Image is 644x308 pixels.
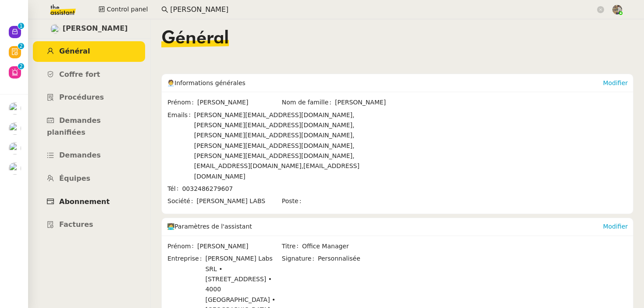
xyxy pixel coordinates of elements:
span: Abonnement [59,197,110,206]
span: Paramètres de l'assistant [174,223,252,230]
img: users%2FHIWaaSoTa5U8ssS5t403NQMyZZE3%2Favatar%2Fa4be050e-05fa-4f28-bbe7-e7e8e4788720 [9,122,21,135]
a: Procédures [33,87,145,108]
span: Général [59,47,90,55]
nz-badge-sup: 2 [18,43,24,49]
a: Abonnement [33,192,145,212]
a: Général [33,41,145,62]
span: Prénom [167,97,197,107]
span: Général [161,30,229,47]
img: users%2FHIWaaSoTa5U8ssS5t403NQMyZZE3%2Favatar%2Fa4be050e-05fa-4f28-bbe7-e7e8e4788720 [9,142,21,154]
span: [PERSON_NAME] [63,23,128,35]
p: 2 [19,63,23,71]
button: Control panel [93,4,153,16]
p: 1 [19,23,23,31]
span: [PERSON_NAME] [197,97,281,107]
div: 🧑‍💻 [167,218,603,236]
span: [PERSON_NAME] [197,241,281,251]
input: Rechercher [170,4,595,16]
span: Control panel [107,4,148,14]
span: [PERSON_NAME][EMAIL_ADDRESS][DOMAIN_NAME], [194,122,355,129]
span: Informations générales [174,79,246,86]
a: Équipes [33,168,145,189]
span: Demandes [59,151,101,159]
span: [EMAIL_ADDRESS][DOMAIN_NAME] [194,162,359,179]
span: Demandes planifiées [47,116,101,136]
span: Tél [167,184,182,194]
p: 2 [19,43,23,51]
span: Titre [282,241,302,251]
span: Signature [282,254,318,264]
a: Demandes [33,145,145,166]
span: Poste [282,196,305,206]
span: [PERSON_NAME][EMAIL_ADDRESS][DOMAIN_NAME], [194,111,355,118]
span: Emails [167,110,194,182]
span: [PERSON_NAME] [335,97,395,107]
span: Office Manager [302,241,395,251]
img: users%2FGhvqACEOQ3casJmbcqASm3X4T0H2%2Favatar%2F344753129_547447867552629_4668991320628778966_n%2... [50,24,60,34]
span: Personnalisée [318,254,360,264]
span: Prénom [167,241,197,251]
a: Coffre fort [33,64,145,85]
span: Nom de famille [282,97,335,107]
div: 🧑‍💼 [167,74,603,92]
a: Modifier [603,223,628,230]
span: Équipes [59,174,90,183]
span: [PERSON_NAME] LABS [196,196,281,206]
a: Modifier [603,79,628,86]
span: [PERSON_NAME][EMAIL_ADDRESS][DOMAIN_NAME], [194,132,355,139]
span: [PERSON_NAME][EMAIL_ADDRESS][DOMAIN_NAME], [194,152,355,159]
span: Procédures [59,93,104,101]
span: [EMAIL_ADDRESS][DOMAIN_NAME], [194,162,303,169]
span: Société [167,196,196,206]
img: 388bd129-7e3b-4cb1-84b4-92a3d763e9b7 [612,5,622,14]
img: users%2FHIWaaSoTa5U8ssS5t403NQMyZZE3%2Favatar%2Fa4be050e-05fa-4f28-bbe7-e7e8e4788720 [9,162,21,175]
img: users%2FHIWaaSoTa5U8ssS5t403NQMyZZE3%2Favatar%2Fa4be050e-05fa-4f28-bbe7-e7e8e4788720 [9,102,21,115]
span: Coffre fort [59,70,100,79]
span: [PERSON_NAME][EMAIL_ADDRESS][DOMAIN_NAME], [194,142,355,149]
a: Demandes planifiées [33,111,145,143]
span: Factures [59,220,93,229]
span: 0032486279607 [182,185,233,192]
nz-badge-sup: 1 [18,23,24,29]
nz-badge-sup: 2 [18,63,24,69]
